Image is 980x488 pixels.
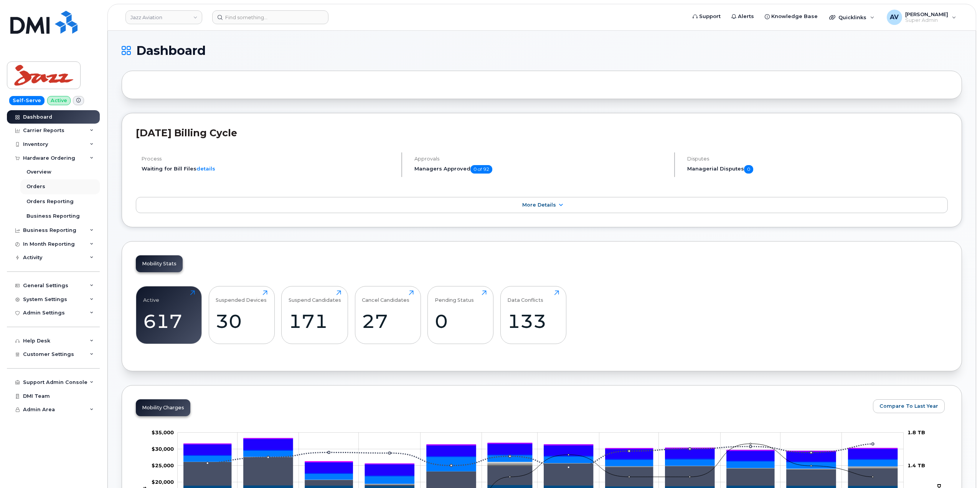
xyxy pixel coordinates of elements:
div: Active [143,290,159,303]
button: Compare To Last Year [873,399,945,413]
h4: Process [142,156,395,162]
g: $0 [152,446,174,452]
a: Data Conflicts133 [507,290,559,339]
div: Suspend Candidates [289,290,341,303]
span: Compare To Last Year [879,402,938,410]
h4: Disputes [687,156,948,162]
div: Data Conflicts [507,290,543,303]
g: HST [184,439,898,475]
tspan: $30,000 [152,446,174,452]
div: 617 [143,310,195,333]
a: Active617 [143,290,195,339]
li: Waiting for Bill Files [142,165,395,172]
g: $0 [152,479,174,485]
div: 30 [216,310,267,333]
g: $0 [152,429,174,435]
div: 133 [507,310,559,333]
tspan: $20,000 [152,479,174,485]
tspan: $35,000 [152,429,174,435]
a: Suspend Candidates171 [289,290,341,339]
h2: [DATE] Billing Cycle [136,127,948,139]
a: Cancel Candidates27 [362,290,414,339]
div: Suspended Devices [216,290,267,303]
tspan: $25,000 [152,462,174,468]
h5: Managers Approved [414,165,668,174]
span: More Details [522,202,556,208]
tspan: 1.8 TB [907,429,925,435]
div: Cancel Candidates [362,290,409,303]
tspan: 1.4 TB [907,462,925,468]
div: 171 [289,310,341,333]
div: 0 [435,310,487,333]
a: Suspended Devices30 [216,290,267,339]
span: 0 [744,165,753,174]
a: details [196,165,215,172]
div: 27 [362,310,414,333]
g: $0 [152,462,174,468]
span: 0 of 92 [470,165,492,174]
h5: Managerial Disputes [687,165,948,174]
a: Pending Status0 [435,290,487,339]
div: Pending Status [435,290,474,303]
h4: Approvals [414,156,668,162]
span: Dashboard [136,45,206,56]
